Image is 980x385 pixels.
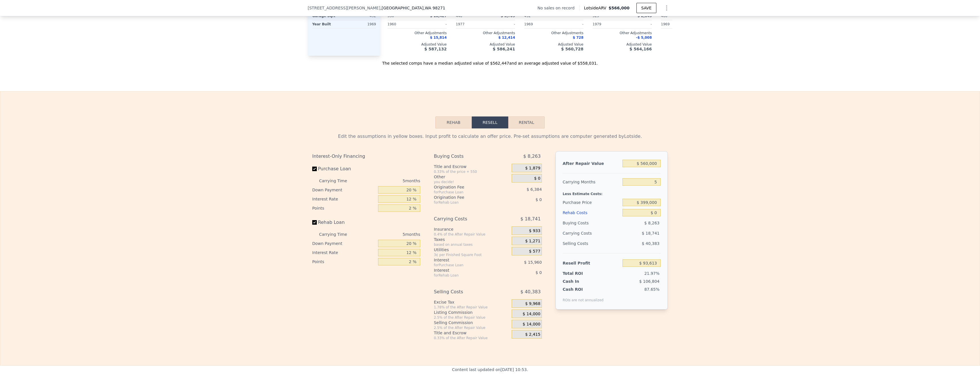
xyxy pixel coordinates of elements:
div: Interest-Only Financing [312,151,420,161]
div: Adjusted Value [524,42,583,47]
div: ROIs are not annualized [563,292,604,302]
button: Show Options [661,2,672,14]
span: $ 8,263 [523,151,541,161]
div: - [623,20,652,28]
span: $ 15,814 [430,36,447,40]
div: Edit the assumptions in yellow boxes. Input profit to calculate an offer price. Pre-set assumptio... [312,133,668,140]
label: Purchase Loan [312,164,376,174]
div: Listing Commission [434,310,509,315]
input: Purchase Loan [312,167,317,171]
div: Adjusted Value [456,42,515,47]
div: Buying Costs [563,218,620,228]
button: Rental [508,116,545,128]
div: for Rehab Loan [434,200,497,205]
span: $ 933 [529,228,540,234]
span: $ 12,414 [498,36,515,40]
div: - [555,20,583,28]
div: Total ROI [563,271,598,276]
span: $ 15,960 [524,260,542,265]
button: SAVE [636,3,656,13]
span: $ 564,166 [630,47,652,51]
div: Adjusted Value [593,42,652,47]
span: $ 6,384 [526,187,542,192]
div: Insurance [434,226,509,232]
div: based on annual taxes [434,242,509,247]
div: you decide! [434,180,509,184]
div: Title and Escrow [434,330,509,336]
div: Down Payment [312,239,376,248]
div: Selling Costs [563,238,620,249]
div: Interest [434,257,497,263]
div: The selected comps have a median adjusted value of $562,447 and an average adjusted value of $558... [308,56,672,66]
span: $ 560,728 [561,47,583,51]
div: Other Adjustments [524,31,583,35]
div: Carrying Time [319,176,356,185]
span: $ 586,241 [493,47,515,51]
div: Rehab Costs [563,208,620,218]
div: Carrying Costs [434,214,497,224]
div: Points [312,257,376,266]
div: 0.33% of the After Repair Value [434,336,509,340]
div: 5 months [358,230,420,239]
div: Excise Tax [434,299,509,305]
span: -$ 5,008 [636,36,652,40]
span: $ 8,263 [644,221,660,225]
div: Year Built [312,20,343,28]
div: Resell Profit [563,258,620,268]
span: $ 728 [573,36,583,40]
div: for Rehab Loan [434,273,497,278]
div: Other [434,174,509,180]
div: Origination Fee [434,194,497,200]
div: 2.5% of the After Repair Value [434,315,509,320]
button: Resell [472,116,508,128]
div: Utilities [434,247,509,253]
span: $ 0 [536,197,542,202]
div: Cash In [563,278,598,284]
div: Carrying Time [319,230,356,239]
span: 87.65% [644,287,660,292]
div: Interest Rate [312,248,376,257]
span: Lotside ARV [584,5,609,11]
div: Selling Costs [434,287,497,297]
div: Interest Rate [312,194,376,204]
input: Rehab Loan [312,220,317,225]
div: Other Adjustments [593,31,652,35]
div: Taxes [434,237,509,242]
div: Selling Commission [434,320,509,325]
span: $ 1,271 [525,239,540,244]
button: Rehab [435,116,472,128]
span: $ 14,000 [523,312,540,317]
div: Buying Costs [434,151,497,161]
span: $ 2,415 [525,332,540,337]
span: $ 14,000 [523,322,540,327]
div: 2.5% of the After Repair Value [434,325,509,330]
div: 1969 [661,20,689,28]
div: 1969 [524,20,553,28]
span: $ 106,804 [639,279,660,284]
span: 21.97% [644,271,660,276]
span: , [GEOGRAPHIC_DATA] [380,5,445,11]
div: Points [312,204,376,213]
span: $ 40,383 [520,287,541,297]
div: 0.4% of the After Repair Value [434,232,509,237]
span: $ 1,879 [525,166,540,171]
div: Other Adjustments [387,31,447,35]
div: - [418,20,447,28]
div: Interest [434,267,497,273]
div: Origination Fee [434,184,497,190]
div: Title and Escrow [434,164,509,169]
span: $ 9,968 [525,301,540,306]
div: 1969 [345,20,376,28]
div: Down Payment [312,185,376,194]
span: $ 0 [536,270,542,275]
div: No sales on record [538,5,579,11]
span: $566,000 [609,6,630,10]
span: $ 18,741 [642,231,660,235]
div: 0.33% of the price + 550 [434,169,509,174]
span: $ 40,383 [642,241,660,246]
span: $ 577 [529,249,540,254]
span: $ 587,132 [424,47,447,51]
span: , WA 98271 [424,6,445,10]
div: 3¢ per Finished Square Foot [434,253,509,257]
span: [STREET_ADDRESS][PERSON_NAME] [308,5,380,11]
